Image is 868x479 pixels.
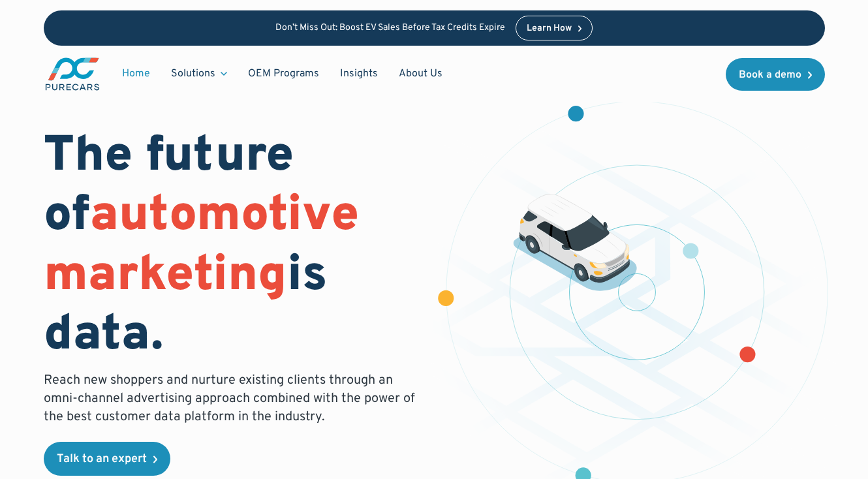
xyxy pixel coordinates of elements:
[275,23,505,34] p: Don’t Miss Out: Boost EV Sales Before Tax Credits Expire
[514,194,638,292] img: illustration of a vehicle
[161,61,238,86] div: Solutions
[112,61,161,86] a: Home
[44,371,419,426] p: Reach new shoppers and nurture existing clients through an omni-channel advertising approach comb...
[516,16,593,40] a: Learn How
[44,442,170,476] a: Talk to an expert
[238,61,330,86] a: OEM Programs
[44,56,101,92] img: purecars logo
[171,67,215,81] div: Solutions
[739,70,801,80] div: Book a demo
[527,24,572,33] div: Learn How
[57,454,147,465] div: Talk to an expert
[44,185,359,307] span: automotive marketing
[44,56,101,92] a: main
[44,128,419,366] h1: The future of is data.
[330,61,388,86] a: Insights
[726,58,825,91] a: Book a demo
[388,61,453,86] a: About Us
